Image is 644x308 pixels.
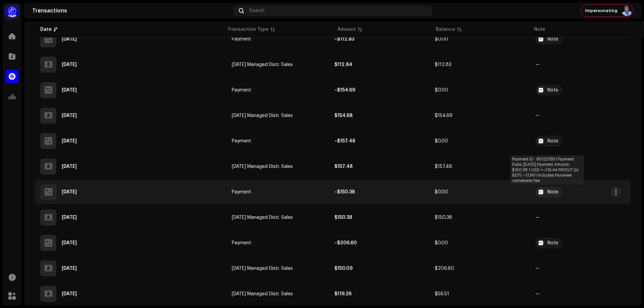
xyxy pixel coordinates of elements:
div: Amount [337,26,356,33]
span: $0.00 [435,139,448,143]
div: Transactions [32,8,231,13]
div: Jul 2, 2025 [62,215,77,220]
span: Sep 2025 Managed Distr. Sales [232,62,293,67]
re-a-table-badge: — [535,113,540,118]
span: $0.00 [435,190,448,194]
span: From March 2025 to May 2025, your total revenue is $374.10. We have processed the full payment, a... [535,238,625,248]
strong: –$154.69 [334,88,355,93]
div: Note [547,190,558,194]
strong: –$150.38 [334,190,355,194]
span: $0.00 [435,88,448,93]
span: Search [249,8,265,13]
re-a-table-badge: — [535,164,540,169]
span: Aug 2025 Managed Distr. Sales [232,113,293,118]
div: Sep 8, 2025 [62,88,77,93]
span: Payment [232,241,251,245]
span: Payment [232,88,251,93]
span: Payment ID : 861237951 Payment Date: 9-Jul-2025 Payment Amount: $150.38 1 USD = ৳119.44 PAYOUT (i... [535,187,625,197]
span: May 2025 Managed Distr. Sales [232,266,293,271]
strong: –$112.83 [334,37,354,42]
div: Jul 9, 2025 [62,190,77,194]
div: Jun 1, 2025 [62,266,77,271]
span: $150.38 [435,215,452,220]
div: Jun 20, 2025 [62,241,77,245]
span: Jul 2025 Managed Distr. Sales [232,164,293,169]
strong: $150.09 [334,266,353,271]
div: Oct 1, 2025 [62,62,77,67]
span: $112.83 [435,62,451,67]
strong: –$206.60 [334,241,357,245]
span: Apr 2025 Managed Distr. Sales [232,292,293,296]
div: Aug 9, 2025 [62,139,77,143]
div: Note [547,241,558,245]
strong: $150.38 [334,215,352,220]
strong: $157.48 [334,164,353,169]
span: Payment [232,139,251,143]
strong: $112.84 [334,62,352,67]
div: Oct 6, 2025 [62,37,77,42]
span: $0.00 [435,241,448,245]
span: Impersonating [585,8,618,13]
img: a1dd4b00-069a-4dd5-89ed-38fbdf7e908f [5,5,19,19]
div: Apr 29, 2025 [62,292,77,296]
div: Balance [436,26,455,33]
span: $154.69 [435,113,452,118]
span: Payment ID : 886140971 Payment Date: 9-Sep-2025 Payment Amount: $154.69 Includes Payoneer convers... [535,85,625,96]
strong: –$157.48 [334,139,355,143]
re-a-table-badge: — [535,292,540,296]
span: Payment [232,190,251,194]
span: $56.51 [435,292,449,296]
strong: $119.26 [334,292,352,296]
span: $0.00 [435,37,448,42]
div: Jul 31, 2025 [62,164,77,169]
div: Note [547,37,558,42]
re-a-table-badge: — [535,215,540,220]
span: $206.60 [435,266,454,271]
strong: $154.68 [334,113,353,118]
div: Note [547,139,558,143]
re-a-table-badge: — [535,266,540,271]
re-a-table-badge: — [535,62,540,67]
span: Jun 2025 Managed Distr. Sales [232,215,293,220]
span: $157.48 [435,164,452,169]
span: Payment [232,37,251,42]
div: Aug 31, 2025 [62,113,77,118]
div: Transaction Type [227,26,269,33]
span: TrxID : 4366185237474603 Includes Payoneer conversion fee [535,34,625,45]
span: Payment ID : 874258468 Payment Date: 9-Aug-2025 Payment Amount: $157.48 Includes Payoneer convers... [535,136,625,146]
div: Note [547,88,558,93]
div: Date [40,26,52,33]
img: 23e258a5-1987-4c27-8e94-835c32431a66 [622,5,632,16]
